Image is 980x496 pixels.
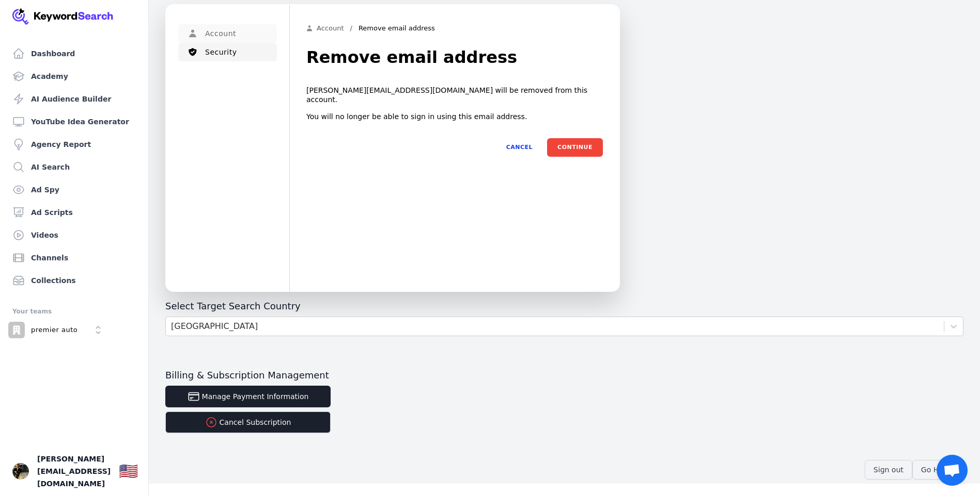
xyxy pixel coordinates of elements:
a: Collections [8,270,140,291]
span: [PERSON_NAME][EMAIL_ADDRESS][DOMAIN_NAME] [37,453,111,490]
div: Your teams [12,305,136,318]
a: Account [306,24,344,32]
a: Academy [8,66,140,87]
p: Remove email address [359,24,435,32]
p: / [350,24,352,32]
h3: Select Target Search Country [165,300,963,312]
a: Ad Scripts [8,202,140,223]
button: Go Home [912,460,963,480]
button: Account [178,24,277,43]
a: Ad Spy [8,179,140,200]
a: Dashboard [8,43,140,64]
button: Open organization switcher [8,322,106,338]
p: [PERSON_NAME][EMAIL_ADDRESS][DOMAIN_NAME] will be removed from this account. [306,86,603,104]
button: 🇺🇸 [119,461,138,482]
a: YouTube Idea Generator [8,111,140,132]
p: premier auto [31,325,77,335]
button: Cancel Subscription [165,411,331,433]
div: [GEOGRAPHIC_DATA] [171,320,258,333]
a: AI Search [8,157,140,177]
a: AI Audience Builder [8,89,140,109]
h1: Remove email address [306,45,603,70]
img: Your Company [12,8,114,25]
img: premier auto [8,322,25,338]
a: Videos [8,225,140,245]
h3: Billing & Subscription Management [165,369,963,382]
div: 🇺🇸 [119,462,138,481]
a: Channels [8,247,140,268]
button: Sign out [865,460,912,480]
button: Open user button [12,463,29,480]
button: Security [178,43,277,61]
button: Manage Payment Information [165,386,331,407]
a: Open chat [937,455,968,486]
p: You will no longer be able to sign in using this email address. [306,112,603,122]
button: Continue [547,138,603,157]
a: Agency Report [8,134,140,155]
button: Cancel [496,138,543,157]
